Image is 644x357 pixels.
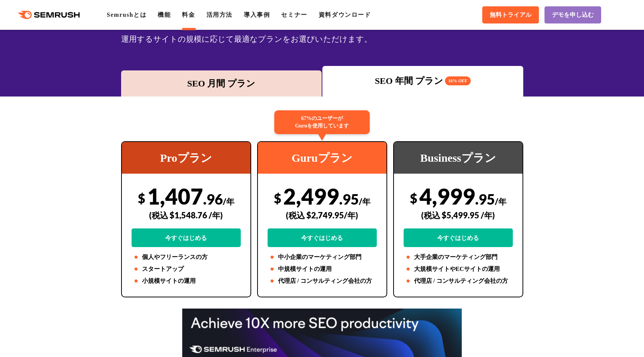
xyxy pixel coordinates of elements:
[268,277,377,285] li: 代理店 / コンサルティング会社の方
[107,12,146,18] a: Semrushとは
[404,265,513,274] li: 大規模サイトやECサイトの運用
[132,265,241,274] li: スタートアップ
[445,76,471,85] span: 16% OFF
[482,6,539,23] a: 無料トライアル
[182,12,195,18] a: 料金
[132,253,241,262] li: 個人やフリーランスの方
[339,190,359,208] span: .95
[268,253,377,262] li: 中小企業のマーケティング部門
[268,228,377,247] a: 今すぐはじめる
[132,202,241,228] div: (税込 $1,548.76 /年)
[206,12,233,18] a: 活用方法
[319,12,371,18] a: 資料ダウンロード
[490,11,531,19] span: 無料トライアル
[410,190,417,206] span: $
[552,11,594,19] span: デモを申し込む
[394,142,523,174] div: Businessプラン
[404,277,513,285] li: 代理店 / コンサルティング会社の方
[132,277,241,285] li: 小規模サイトの運用
[268,183,377,247] div: 2,499
[132,183,241,247] div: 1,407
[544,6,601,23] a: デモを申し込む
[132,228,241,247] a: 今すぐはじめる
[122,142,250,174] div: Proプラン
[326,74,520,88] div: SEO 年間 プラン
[359,196,370,206] span: /年
[268,202,377,228] div: (税込 $2,749.95/年)
[495,196,506,206] span: /年
[404,253,513,262] li: 大手企業のマーケティング部門
[125,77,318,90] div: SEO 月間 プラン
[404,202,513,228] div: (税込 $5,499.95 /年)
[475,190,495,208] span: .95
[281,12,307,18] a: セミナー
[274,190,281,206] span: $
[138,190,145,206] span: $
[404,183,513,247] div: 4,999
[223,196,234,206] span: /年
[244,12,270,18] a: 導入事例
[158,12,171,18] a: 機能
[258,142,386,174] div: Guruプラン
[274,110,370,134] div: 67%のユーザーが Guruを使用しています
[121,19,523,46] div: SEOの3つの料金プランから、広告・SNS・市場調査ツールキットをご用意しています。業務領域や会社の規模、運用するサイトの規模に応じて最適なプランをお選びいただけます。
[268,265,377,274] li: 中規模サイトの運用
[203,190,223,208] span: .96
[404,228,513,247] a: 今すぐはじめる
